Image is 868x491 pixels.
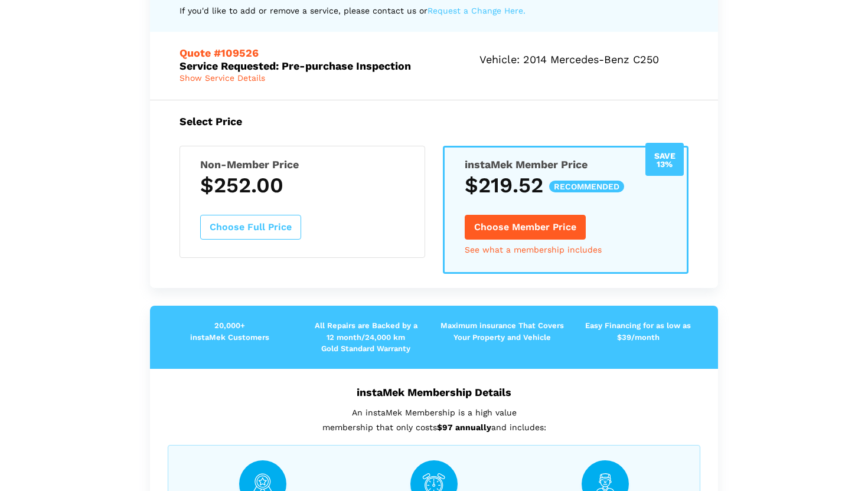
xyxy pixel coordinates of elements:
[168,405,700,434] p: An instaMek Membership is a high value membership that only costs and includes:
[428,4,526,18] a: Request a Change Here.
[180,115,688,127] h5: Select Price
[180,4,688,18] p: If you'd like to add or remove a service, please contact us or
[162,320,298,343] p: 20,000+ instaMek Customers
[570,320,706,343] p: Easy Financing for as low as $39/month
[168,386,700,398] h5: instaMek Membership Details
[465,158,667,171] h5: instaMek Member Price
[200,215,301,240] button: Choose Full Price
[437,423,491,432] strong: $97 annually
[645,143,684,176] div: Save 13%
[479,53,688,66] h5: Vehicle: 2014 Mercedes-Benz C250
[465,215,586,240] button: Choose Member Price
[298,320,434,355] p: All Repairs are Backed by a 12 month/24,000 km Gold Standard Warranty
[465,245,602,254] a: See what a membership includes
[200,158,404,171] h5: Non-Member Price
[465,173,667,198] h3: $219.52
[180,73,265,83] span: Show Service Details
[549,181,624,192] span: recommended
[434,320,570,343] p: Maximum insurance That Covers Your Property and Vehicle
[200,173,404,198] h3: $252.00
[180,47,440,71] h5: Service Requested: Pre-purchase Inspection
[180,47,259,59] span: Quote #109526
